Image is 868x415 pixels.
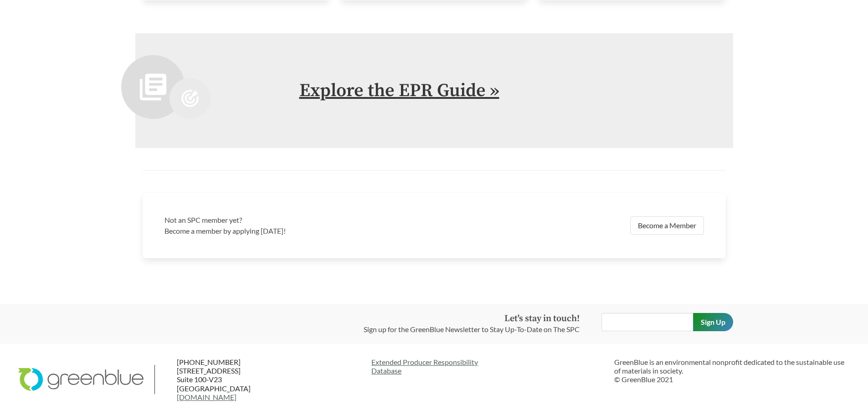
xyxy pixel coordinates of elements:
[371,358,607,375] a: Extended Producer ResponsibilityDatabase
[177,393,236,401] a: [DOMAIN_NAME]
[614,358,850,384] p: GreenBlue is an environmental nonprofit dedicated to the sustainable use of materials in society....
[693,313,733,331] input: Sign Up
[164,225,429,236] p: Become a member by applying [DATE]!
[299,79,499,102] a: Explore the EPR Guide »
[177,358,287,401] p: [PHONE_NUMBER] [STREET_ADDRESS] Suite 100-V23 [GEOGRAPHIC_DATA]
[630,216,704,235] a: Become a Member
[504,313,580,324] strong: Let's stay in touch!
[364,324,580,335] p: Sign up for the GreenBlue Newsletter to Stay Up-To-Date on The SPC
[164,215,429,225] h3: Not an SPC member yet?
